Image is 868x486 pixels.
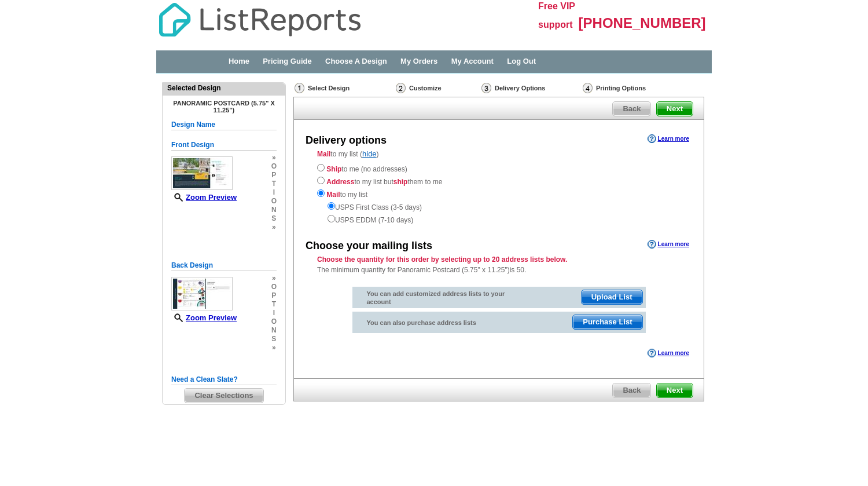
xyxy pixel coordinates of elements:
div: You can also purchase address lists [352,312,520,330]
span: o [271,317,277,326]
a: Learn more [648,134,689,144]
img: Customize [396,83,406,93]
strong: ship [393,178,408,186]
a: Zoom Preview [171,313,237,322]
a: Learn more [648,349,689,358]
span: Upload List [582,290,642,304]
span: t [271,300,277,309]
h5: Need a Clean Slate? [171,374,277,385]
span: [PHONE_NUMBER] [579,15,706,31]
span: Free VIP support [538,1,575,30]
a: Back [612,383,651,398]
img: small-thumb.jpg [171,156,233,190]
a: Home [229,57,249,65]
a: My Orders [400,57,437,65]
strong: Mail [317,150,330,158]
div: Delivery Options [480,82,582,97]
span: Next [657,102,693,116]
span: p [271,291,277,300]
span: n [271,206,277,214]
div: You can add customized address lists to your account [352,287,520,309]
a: Back [612,101,651,116]
span: n [271,326,277,335]
span: Clear Selections [185,389,263,403]
span: Purchase List [573,315,642,329]
img: small-thumb.jpg [171,277,233,310]
a: Choose A Design [325,57,387,65]
a: Log Out [507,57,536,65]
span: o [271,197,277,206]
span: p [271,171,277,180]
span: s [271,335,277,344]
span: t [271,180,277,188]
span: i [271,188,277,197]
span: i [271,309,277,317]
img: Delivery Options [481,83,491,93]
strong: Mail [326,191,340,199]
h5: Design Name [171,119,277,130]
strong: Address [326,178,354,186]
div: Selected Design [163,83,285,93]
div: Delivery options [306,133,387,148]
strong: Ship [326,165,341,173]
span: » [271,223,277,232]
img: Select Design [295,83,304,93]
span: » [271,154,277,162]
div: USPS First Class (3-5 days) USPS EDDM (7-10 days) [317,200,681,225]
div: Choose your mailing lists [306,239,432,254]
span: o [271,283,277,291]
div: The minimum quantity for Panoramic Postcard (5.75" x 11.25")is 50. [294,254,704,275]
a: Learn more [648,240,689,249]
div: to me (no addresses) to my list but them to me to my list [317,162,681,225]
a: Zoom Preview [171,193,237,202]
strong: Choose the quantity for this order by selecting up to 20 address lists below. [317,255,567,264]
h5: Back Design [171,260,277,271]
a: Pricing Guide [263,57,312,65]
span: o [271,162,277,171]
span: Back [613,102,650,116]
span: » [271,344,277,352]
span: Next [657,383,693,397]
span: Back [613,383,650,397]
div: Customize [395,82,480,94]
span: s [271,214,277,223]
a: My Account [451,57,494,65]
div: Printing Options [582,82,685,94]
div: to my list ( ) [294,149,704,225]
img: Printing Options & Summary [583,83,593,93]
span: » [271,274,277,283]
h5: Front Design [171,140,277,151]
a: hide [362,149,377,158]
h4: Panoramic Postcard (5.75" x 11.25") [171,100,277,114]
div: Select Design [293,82,395,97]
